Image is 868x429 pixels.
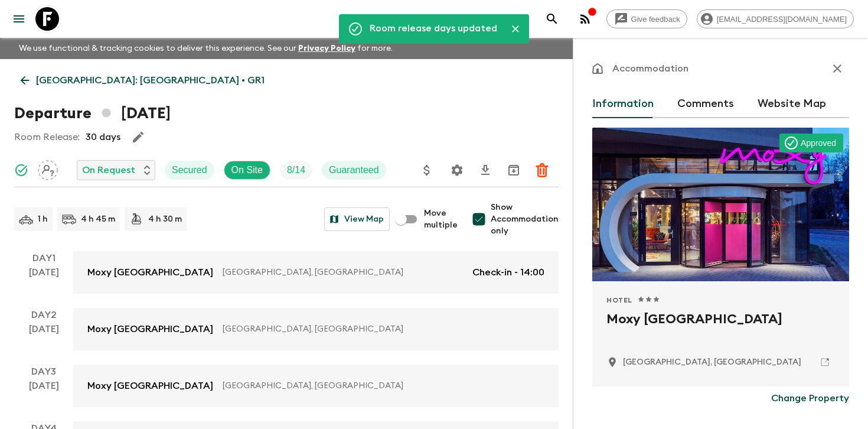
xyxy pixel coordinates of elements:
[14,38,397,59] p: We use functional & tracking cookies to deliver this experience. See our for more.
[697,9,854,28] div: [EMAIL_ADDRESS][DOMAIN_NAME]
[606,9,687,28] a: Give feedback
[298,44,355,53] a: Privacy Policy
[38,213,48,225] p: 1 h
[771,391,849,405] p: Change Property
[530,158,554,182] button: Delete
[87,379,213,393] p: Moxy [GEOGRAPHIC_DATA]
[87,322,213,336] p: Moxy [GEOGRAPHIC_DATA]
[14,130,80,144] p: Room Release:
[771,386,849,410] button: Change Property
[81,213,115,225] p: 4 h 45 m
[606,310,835,347] h2: Moxy [GEOGRAPHIC_DATA]
[324,207,390,231] button: View Map
[424,207,458,231] span: Move multiple
[73,365,559,407] a: Moxy [GEOGRAPHIC_DATA][GEOGRAPHIC_DATA], [GEOGRAPHIC_DATA]
[224,161,270,180] div: On Site
[38,164,58,173] span: Assign pack leader
[86,130,120,144] p: 30 days
[623,356,801,368] p: Athens, Greece
[502,158,526,182] button: Archive (Completed, Cancelled or Unsynced Departures only)
[592,128,849,281] div: Photo of Moxy Athens City
[14,308,73,322] p: Day 2
[14,163,28,177] svg: Synced Successfully
[29,322,59,350] div: [DATE]
[592,90,654,118] button: Information
[329,163,379,177] p: Guaranteed
[29,379,59,407] div: [DATE]
[29,265,59,294] div: [DATE]
[415,158,439,182] button: Update Price, Early Bird Discount and Costs
[758,90,826,118] button: Website Map
[540,7,564,31] button: search adventures
[710,15,853,24] span: [EMAIL_ADDRESS][DOMAIN_NAME]
[73,308,559,350] a: Moxy [GEOGRAPHIC_DATA][GEOGRAPHIC_DATA], [GEOGRAPHIC_DATA]
[287,163,305,177] p: 8 / 14
[14,365,73,379] p: Day 3
[280,161,312,180] div: Trip Fill
[474,158,497,182] button: Download CSV
[172,163,207,177] p: Secured
[7,7,31,31] button: menu
[14,69,271,92] a: [GEOGRAPHIC_DATA]: [GEOGRAPHIC_DATA] • GR1
[606,295,632,305] span: Hotel
[73,251,559,294] a: Moxy [GEOGRAPHIC_DATA][GEOGRAPHIC_DATA], [GEOGRAPHIC_DATA]Check-in - 14:00
[36,73,265,87] p: [GEOGRAPHIC_DATA]: [GEOGRAPHIC_DATA] • GR1
[677,90,734,118] button: Comments
[507,20,524,38] button: Close
[82,163,135,177] p: On Request
[612,61,688,76] p: Accommodation
[445,158,469,182] button: Settings
[223,266,463,278] p: [GEOGRAPHIC_DATA], [GEOGRAPHIC_DATA]
[231,163,263,177] p: On Site
[625,15,687,24] span: Give feedback
[165,161,214,180] div: Secured
[370,18,497,40] div: Room release days updated
[801,137,836,149] p: Approved
[87,265,213,279] p: Moxy [GEOGRAPHIC_DATA]
[223,380,535,392] p: [GEOGRAPHIC_DATA], [GEOGRAPHIC_DATA]
[148,213,182,225] p: 4 h 30 m
[223,323,535,335] p: [GEOGRAPHIC_DATA], [GEOGRAPHIC_DATA]
[491,201,559,237] span: Show Accommodation only
[14,102,171,125] h1: Departure [DATE]
[14,251,73,265] p: Day 1
[472,265,544,279] p: Check-in - 14:00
